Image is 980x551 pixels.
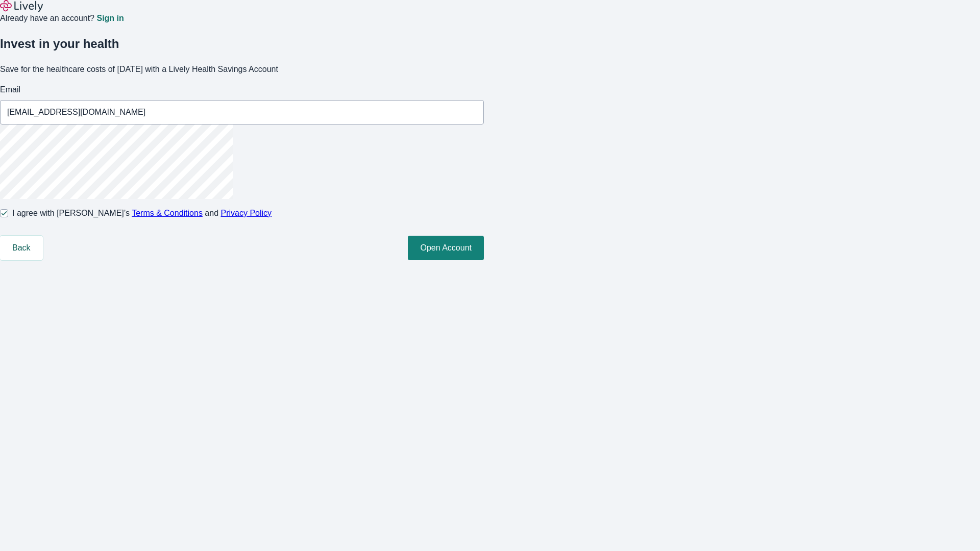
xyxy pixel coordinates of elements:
[12,207,272,219] span: I agree with [PERSON_NAME]’s and
[221,209,272,217] a: Privacy Policy
[408,236,484,260] button: Open Account
[96,14,124,22] a: Sign in
[132,209,203,217] a: Terms & Conditions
